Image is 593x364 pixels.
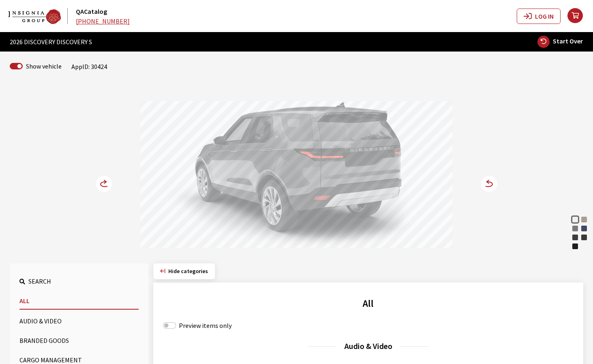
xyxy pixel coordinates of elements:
button: Hide categories [153,263,215,279]
div: Varesine Blue [580,224,588,233]
div: Fuji White [571,215,579,224]
a: [PHONE_NUMBER] [76,17,130,25]
span: 2026 DISCOVERY DISCOVERY S [10,37,92,47]
button: All [19,293,139,310]
div: Santorini Black [571,242,579,250]
a: QACatalog [76,7,107,15]
h3: Audio & Video [163,340,574,352]
span: Click to hide category section. [168,267,208,275]
a: QACatalog logo [8,8,74,24]
span: Search [28,277,51,285]
button: Start Over [537,35,583,48]
div: Eiger Grey [571,224,579,233]
label: Preview items only [179,321,232,330]
span: Start Over [553,37,583,45]
button: Log In [517,9,561,24]
img: Dashboard [8,9,61,24]
button: Audio & Video [19,313,139,329]
button: Branded Goods [19,332,139,349]
div: Carpathian Grey [580,233,588,241]
div: Charente Grey [571,233,579,241]
label: Show vehicle [26,61,62,71]
button: your cart [567,2,593,30]
h2: All [163,296,574,311]
div: AppID: 30424 [71,62,107,71]
div: Lantau Bronze [580,215,588,224]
